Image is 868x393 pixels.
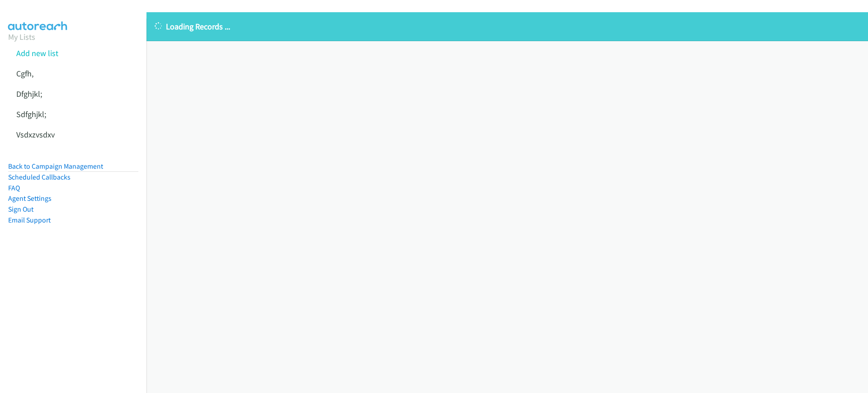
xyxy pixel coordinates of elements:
a: My Lists [8,32,35,42]
a: FAQ [8,184,20,192]
a: Add new list [16,48,58,58]
a: Vsdxzvsdxv [16,129,55,140]
a: Sdfghjkl; [16,109,46,119]
a: Email Support [8,216,51,224]
a: Cgfh, [16,68,33,79]
a: Sign Out [8,205,33,213]
a: Scheduled Callbacks [8,173,71,181]
a: Dfghjkl; [16,89,42,99]
a: Back to Campaign Management [8,162,103,170]
p: Loading Records ... [155,20,860,33]
a: Agent Settings [8,194,52,203]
